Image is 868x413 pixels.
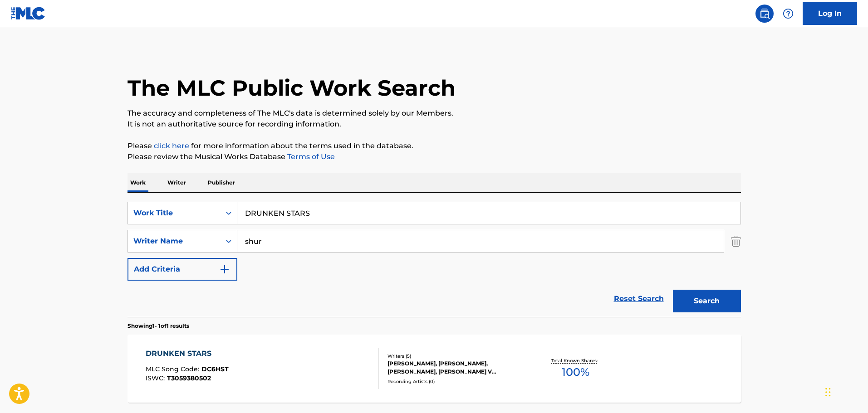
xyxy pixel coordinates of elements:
[201,365,229,373] span: DC6HST
[387,378,525,385] div: Recording Artists ( 0 )
[128,335,741,403] a: DRUNKEN STARSMLC Song Code:DC6HSTISWC:T3059380502Writers (5)[PERSON_NAME], [PERSON_NAME], [PERSON...
[128,119,741,130] p: It is not an authoritative source for recording information.
[128,173,148,192] p: Work
[128,108,741,119] p: The accuracy and completeness of The MLC's data is determined solely by our Members.
[609,289,668,309] a: Reset Search
[823,369,868,413] iframe: Chat Widget
[146,365,201,373] span: MLC Song Code :
[779,5,797,23] div: Help
[165,173,189,192] p: Writer
[128,141,741,151] p: Please for more information about the terms used in the database.
[825,379,831,406] div: Drag
[783,8,794,19] img: help
[803,2,857,25] a: Log In
[128,322,189,330] p: Showing 1 - 1 of 1 results
[128,258,237,281] button: Add Criteria
[146,348,229,359] div: DRUNKEN STARS
[285,152,335,161] a: Terms of Use
[387,353,525,360] div: Writers ( 5 )
[154,141,189,150] a: click here
[551,357,600,364] p: Total Known Shares:
[562,364,589,380] span: 100 %
[146,374,167,382] span: ISWC :
[731,230,741,253] img: Delete Criterion
[128,202,741,317] form: Search Form
[11,7,46,20] img: MLC Logo
[755,5,774,23] a: Public Search
[205,173,238,192] p: Publisher
[673,290,741,312] button: Search
[133,236,215,247] div: Writer Name
[219,264,230,275] img: 9d2ae6d4665cec9f34b9.svg
[128,151,741,162] p: Please review the Musical Works Database
[128,74,456,102] h1: The MLC Public Work Search
[759,8,770,19] img: search
[387,360,525,376] div: [PERSON_NAME], [PERSON_NAME], [PERSON_NAME], [PERSON_NAME] V [PERSON_NAME], [PERSON_NAME]
[167,374,211,382] span: T3059380502
[133,208,215,219] div: Work Title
